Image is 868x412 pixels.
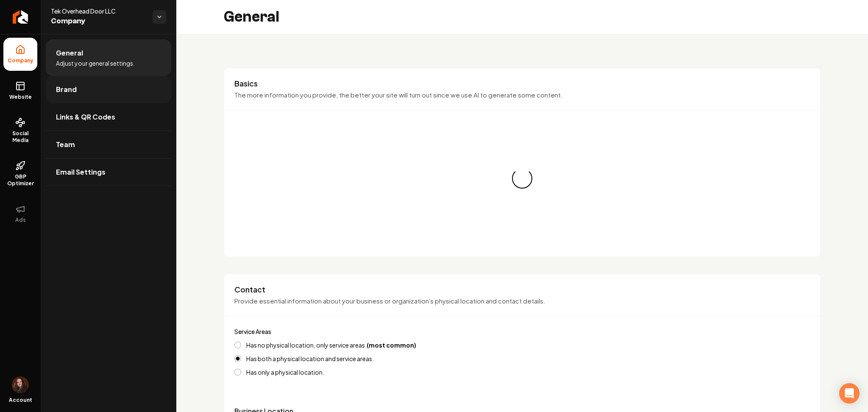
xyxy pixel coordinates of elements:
[224,8,279,25] h2: General
[3,173,37,187] span: GBP Optimizer
[3,130,37,144] span: Social Media
[234,296,810,306] p: Provide essential information about your business or organization's physical location and contact...
[246,356,374,362] label: Has both a physical location and service areas.
[246,342,416,348] label: Has no physical location, only service areas.
[4,57,37,64] span: Company
[6,94,35,100] span: Website
[56,112,115,122] span: Links & QR Codes
[12,217,29,223] span: Ads
[234,284,810,295] h3: Contact
[3,74,37,107] a: Website
[3,111,37,150] a: Social Media
[46,76,171,103] a: Brand
[3,197,37,230] button: Ads
[51,7,146,15] span: Tek Overhead Door LLC
[56,167,106,177] span: Email Settings
[246,369,324,375] label: Has only a physical location.
[3,154,37,194] a: GBP Optimizer
[46,131,171,158] a: Team
[509,165,535,192] div: Loading
[56,84,77,95] span: Brand
[9,397,32,404] span: Account
[56,59,135,67] span: Adjust your general settings.
[12,376,29,393] img: Delfina Cavallaro
[367,341,416,349] strong: (most common)
[12,376,29,393] button: Open user button
[234,78,810,89] h3: Basics
[234,90,810,100] p: The more information you provide, the better your site will turn out since we use AI to generate ...
[51,15,146,27] span: Company
[839,383,860,404] div: Abrir Intercom Messenger
[56,139,75,150] span: Team
[46,159,171,186] a: Email Settings
[234,328,271,335] label: Service Areas
[56,48,83,58] span: General
[13,10,28,24] img: Rebolt Logo
[46,103,171,131] a: Links & QR Codes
